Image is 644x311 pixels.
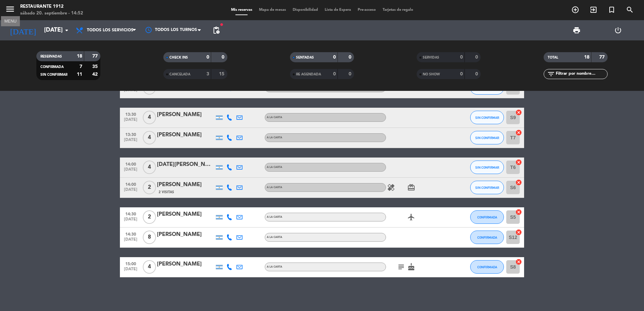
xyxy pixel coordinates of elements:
[379,8,417,12] span: Tarjetas de regalo
[584,55,589,60] strong: 18
[349,55,353,60] strong: 0
[321,8,354,12] span: Lista de Espera
[515,129,522,136] i: cancel
[470,210,504,224] button: CONFIRMADA
[157,230,214,239] div: [PERSON_NAME]
[157,260,214,269] div: [PERSON_NAME]
[475,136,499,140] span: SIN CONFIRMAR
[333,72,336,76] strong: 0
[571,6,579,14] i: add_circle_outline
[598,20,639,40] div: LOG OUT
[143,131,156,144] span: 4
[169,56,188,59] span: CHECK INS
[143,181,156,194] span: 2
[122,110,139,118] span: 13:30
[423,56,439,59] span: SERVIDAS
[477,265,497,269] span: CONFIRMADA
[40,55,62,58] span: RESERVADAS
[87,28,133,33] span: Todos los servicios
[206,72,209,76] strong: 3
[122,230,139,238] span: 14:30
[122,138,139,145] span: [DATE]
[608,6,616,14] i: turned_in_not
[475,186,499,189] span: SIN CONFIRMAR
[122,217,139,225] span: [DATE]
[515,179,522,186] i: cancel
[20,3,83,10] div: Restaurante 1912
[267,136,282,139] span: A LA CARTA
[460,55,463,60] strong: 0
[470,111,504,124] button: SIN CONFIRMAR
[407,213,415,221] i: airplanemode_active
[470,260,504,274] button: CONFIRMADA
[267,266,282,268] span: A LA CARTA
[20,10,83,17] div: sábado 20. septiembre - 14:52
[157,180,214,189] div: [PERSON_NAME]
[157,131,214,139] div: [PERSON_NAME]
[475,166,499,169] span: SIN CONFIRMAR
[470,131,504,144] button: SIN CONFIRMAR
[515,109,522,116] i: cancel
[470,161,504,174] button: SIN CONFIRMAR
[157,160,214,169] div: [DATE][PERSON_NAME]
[206,55,209,60] strong: 0
[423,73,440,76] span: NO SHOW
[122,88,139,96] span: [DATE]
[354,8,379,12] span: Pre-acceso
[79,64,82,69] strong: 7
[547,70,555,78] i: filter_list
[573,26,581,34] span: print
[296,73,321,76] span: RE AGENDADA
[143,260,156,274] span: 4
[515,258,522,265] i: cancel
[143,210,156,224] span: 2
[614,26,622,34] i: power_settings_new
[349,72,353,76] strong: 0
[626,6,634,14] i: search
[296,56,314,59] span: SENTADAS
[470,181,504,194] button: SIN CONFIRMAR
[477,215,497,219] span: CONFIRMADA
[122,117,139,125] span: [DATE]
[289,8,321,12] span: Disponibilidad
[40,65,64,69] span: CONFIRMADA
[92,64,99,69] strong: 35
[228,8,256,12] span: Mis reservas
[470,231,504,244] button: CONFIRMADA
[515,209,522,215] i: cancel
[122,237,139,245] span: [DATE]
[475,116,499,119] span: SIN CONFIRMAR
[143,161,156,174] span: 4
[122,180,139,188] span: 14:00
[122,167,139,175] span: [DATE]
[122,187,139,195] span: [DATE]
[219,72,226,76] strong: 15
[122,210,139,217] span: 14:30
[5,23,41,38] i: [DATE]
[159,189,174,195] span: 2 Visitas
[407,263,415,271] i: cake
[122,260,139,267] span: 15:00
[515,159,522,166] i: cancel
[157,110,214,119] div: [PERSON_NAME]
[599,55,606,60] strong: 77
[407,183,415,192] i: card_giftcard
[267,186,282,189] span: A LA CARTA
[92,54,99,59] strong: 77
[589,6,598,14] i: exit_to_app
[122,267,139,275] span: [DATE]
[222,55,226,60] strong: 0
[143,231,156,244] span: 8
[397,263,405,271] i: subject
[122,130,139,138] span: 13:30
[475,72,479,76] strong: 0
[515,229,522,236] i: cancel
[267,116,282,119] span: A LA CARTA
[475,55,479,60] strong: 0
[122,160,139,168] span: 14:00
[220,23,224,27] span: fiber_manual_record
[333,55,336,60] strong: 0
[92,72,99,77] strong: 42
[1,18,20,24] div: MENU
[256,8,289,12] span: Mapa de mesas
